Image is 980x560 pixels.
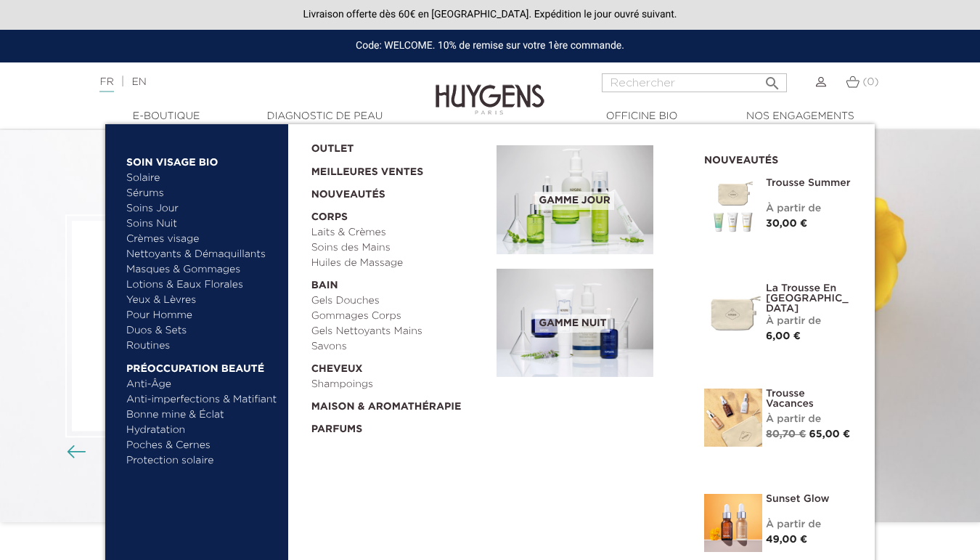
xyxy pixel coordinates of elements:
[311,225,487,240] a: Laits & Crèmes
[766,331,801,341] span: 6,00 €
[126,247,278,262] a: Nettoyants & Démaquillants
[126,423,278,438] a: Hydratation
[126,392,278,407] a: Anti-imperfections & Matifiant
[764,70,781,88] i: 
[73,442,120,463] div: Boutons du carrousel
[766,314,853,329] div: À partir de
[311,354,487,377] a: Cheveux
[94,109,239,124] a: E-Boutique
[126,293,278,308] a: Yeux & Lèvres
[311,309,487,324] a: Gommages Corps
[311,339,487,354] a: Savons
[126,232,278,247] a: Crèmes visage
[311,324,487,339] a: Gels Nettoyants Mains
[766,494,853,504] a: Sunset Glow
[766,429,806,439] span: 80,70 €
[126,201,278,216] a: Soins Jour
[126,438,278,453] a: Poches & Cernes
[126,354,278,377] a: Préoccupation beauté
[766,219,807,229] span: 30,00 €
[311,415,487,437] a: Parfums
[766,389,853,409] a: Trousse Vacances
[311,293,487,309] a: Gels Douches
[704,178,762,236] img: Trousse Summer
[759,69,785,89] button: 
[766,517,853,532] div: À partir de
[131,77,146,87] a: EN
[126,323,278,338] a: Duos & Sets
[126,147,278,171] a: Soin Visage Bio
[126,277,278,293] a: Lotions & Eaux Florales
[126,262,278,277] a: Masques & Gommages
[766,178,853,188] a: Trousse Summer
[311,256,487,271] a: Huiles de Massage
[862,77,878,87] span: (0)
[809,429,851,439] span: 65,00 €
[727,109,873,124] a: Nos engagements
[569,109,714,124] a: Officine Bio
[497,145,682,254] a: Gamme jour
[766,535,807,545] span: 49,00 €
[311,392,487,415] a: Maison & Aromathérapie
[311,180,487,203] a: Nouveautés
[436,61,544,117] img: Huygens
[126,171,278,186] a: Solaire
[126,377,278,392] a: Anti-Âge
[126,186,278,201] a: Sérums
[704,494,762,552] img: Sunset glow- un teint éclatant
[99,77,113,92] a: FR
[704,283,762,341] img: La Trousse en Coton
[126,308,278,323] a: Pour Homme
[311,157,474,180] a: Meilleures Ventes
[704,389,762,447] img: La Trousse vacances
[126,338,278,354] a: Routines
[497,145,653,254] img: routine_jour_banner.jpg
[252,109,397,124] a: Diagnostic de peau
[766,412,853,427] div: À partir de
[497,269,682,378] a: Gamme nuit
[92,73,397,91] div: |
[126,216,265,232] a: Soins Nuit
[766,283,853,314] a: La Trousse en [GEOGRAPHIC_DATA]
[311,271,487,293] a: Bain
[126,453,278,468] a: Protection solaire
[535,315,610,333] span: Gamme nuit
[311,377,487,392] a: Shampoings
[766,201,853,216] div: À partir de
[704,150,853,167] h2: Nouveautés
[126,407,278,423] a: Bonne mine & Éclat
[535,192,613,210] span: Gamme jour
[602,73,787,92] input: Rechercher
[497,269,653,378] img: routine_nuit_banner.jpg
[311,240,487,256] a: Soins des Mains
[311,203,487,225] a: Corps
[311,134,474,157] a: OUTLET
